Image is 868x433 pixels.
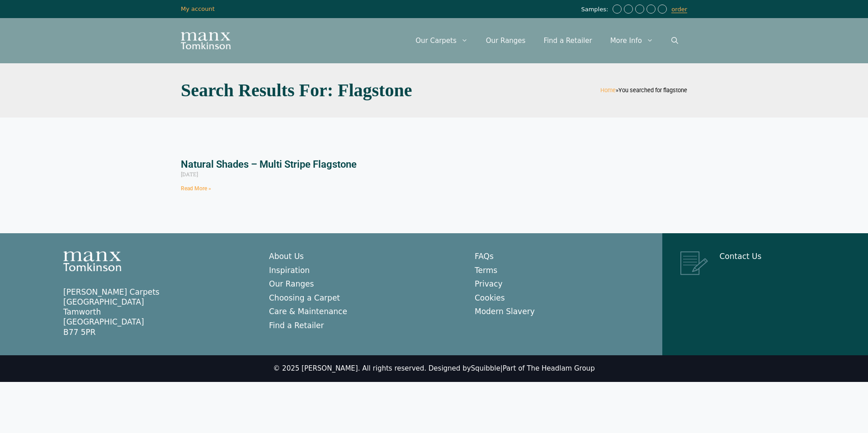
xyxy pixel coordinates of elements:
[662,27,687,54] a: Open Search Bar
[618,87,687,94] span: You searched for flagstone
[181,185,211,192] a: Read more about Natural Shades – Multi Stripe Flagstone
[720,252,762,261] a: Contact Us
[269,279,314,288] a: Our Ranges
[273,364,594,373] div: © 2025 [PERSON_NAME]. All rights reserved. Designed by |
[581,6,610,14] span: Samples:
[269,293,340,302] a: Choosing a Carpet
[181,81,429,99] h1: Search Results for: flagstone
[269,266,310,275] a: Inspiration
[671,6,687,13] a: order
[269,307,347,316] a: Care & Maintenance
[181,5,215,12] a: My account
[181,32,231,49] img: Manx Tomkinson
[269,252,304,261] a: About Us
[471,364,500,372] a: Squibble
[475,293,505,302] a: Cookies
[600,87,687,94] span: »
[63,251,121,271] img: Manx Tomkinson Logo
[63,287,251,337] p: [PERSON_NAME] Carpets [GEOGRAPHIC_DATA] Tamworth [GEOGRAPHIC_DATA] B77 5PR
[475,266,497,275] a: Terms
[181,159,357,170] a: Natural Shades – Multi Stripe Flagstone
[503,364,595,372] a: Part of The Headlam Group
[601,27,662,54] a: More Info
[269,321,324,330] a: Find a Retailer
[475,307,535,316] a: Modern Slavery
[475,279,503,288] a: Privacy
[181,170,198,178] span: [DATE]
[406,27,477,54] a: Our Carpets
[534,27,601,54] a: Find a Retailer
[406,27,687,54] nav: Primary
[600,87,616,94] a: Home
[477,27,535,54] a: Our Ranges
[475,252,494,261] a: FAQs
